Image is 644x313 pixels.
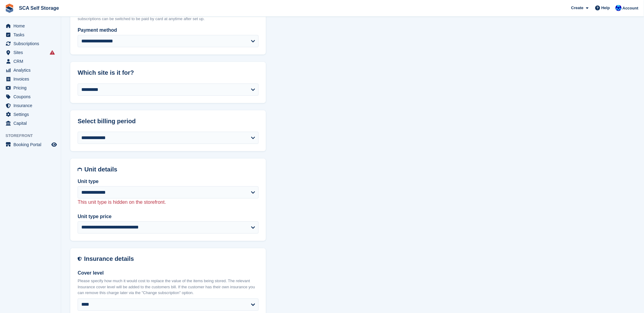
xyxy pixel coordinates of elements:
img: unit-details-icon-595b0c5c156355b767ba7b61e002efae458ec76ed5ec05730b8e856ff9ea34a9.svg [78,166,82,173]
p: Please specify how much it would cost to replace the value of the items being stored. The relevan... [78,278,259,296]
span: Insurance [13,101,50,110]
a: menu [3,84,58,92]
label: Cover level [78,270,259,277]
span: Help [602,5,610,11]
a: SCA Self Storage [17,3,61,13]
img: Kelly Neesham [616,5,622,11]
span: CRM [13,57,50,66]
span: Subscriptions [13,39,50,48]
a: menu [3,31,58,39]
span: Pricing [13,84,50,92]
span: Invoices [13,75,50,83]
span: Home [13,22,50,30]
span: Settings [13,110,50,119]
a: menu [3,119,58,128]
span: Create [571,5,583,11]
img: stora-icon-8386f47178a22dfd0bd8f6a31ec36ba5ce8667c1dd55bd0f319d3a0aa187defe.svg [5,4,14,13]
h2: Select billing period [78,118,259,125]
a: menu [3,22,58,30]
span: Storefront [6,133,61,139]
a: menu [3,101,58,110]
p: This unit type is hidden on the storefront. [78,199,259,206]
span: Account [623,5,638,11]
label: Payment method [78,27,259,34]
a: menu [3,110,58,119]
a: menu [3,140,58,149]
img: insurance-details-icon-731ffda60807649b61249b889ba3c5e2b5c27d34e2e1fb37a309f0fde93ff34a.svg [78,256,82,263]
span: Analytics [13,66,50,74]
h2: Insurance details [84,256,259,263]
a: menu [3,57,58,66]
span: Booking Portal [13,140,50,149]
span: Tasks [13,31,50,39]
a: Preview store [50,141,58,148]
label: Unit type price [78,213,259,221]
span: Capital [13,119,50,128]
span: Sites [13,48,50,57]
a: menu [3,48,58,57]
a: menu [3,92,58,101]
h2: Which site is it for? [78,69,259,76]
i: Smart entry sync failures have occurred [50,50,55,55]
a: menu [3,75,58,83]
h2: Unit details [84,166,259,173]
span: Coupons [13,92,50,101]
a: menu [3,39,58,48]
a: menu [3,66,58,74]
label: Unit type [78,178,259,185]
